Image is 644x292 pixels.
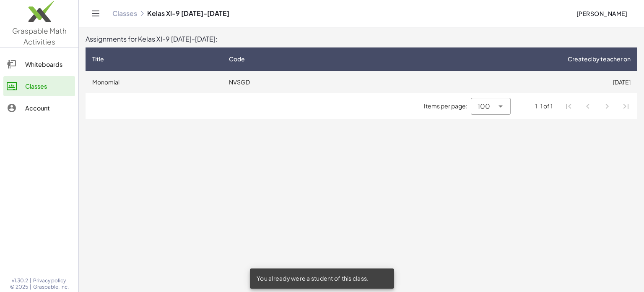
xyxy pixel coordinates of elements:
[30,277,31,284] span: |
[576,10,627,17] span: [PERSON_NAME]
[229,55,245,63] span: Code
[86,34,637,44] div: Assignments for Kelas XI-9 [DATE]-[DATE]:
[25,59,72,69] div: Whiteboards
[569,6,634,21] button: [PERSON_NAME]
[86,71,222,93] td: Monomial
[424,102,471,110] span: Items per page:
[3,76,75,96] a: Classes
[535,102,553,110] div: 1-1 of 1
[3,98,75,118] a: Account
[89,7,102,20] button: Toggle navigation
[25,103,72,113] div: Account
[33,277,69,284] a: Privacy policy
[112,9,137,18] a: Classes
[92,55,104,63] span: Title
[25,81,72,91] div: Classes
[33,284,69,290] span: Graspable, Inc.
[222,71,351,93] td: NVSGD
[351,71,637,93] td: [DATE]
[30,284,31,290] span: |
[250,268,394,289] div: You already were a student of this class.
[568,55,631,63] span: Created by teacher on
[10,284,28,290] span: © 2025
[478,101,490,111] span: 100
[559,97,636,116] nav: Pagination Navigation
[12,277,28,284] span: v1.30.2
[12,26,67,46] span: Graspable Math Activities
[3,54,75,74] a: Whiteboards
